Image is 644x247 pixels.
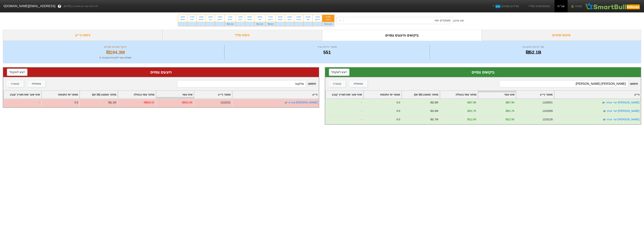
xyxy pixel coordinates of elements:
div: סיכום שינויים [482,30,641,41]
span: חיפוש : [177,80,316,87]
div: - [245,22,254,26]
div: רביעי [238,18,243,21]
div: ₪11.6M [254,22,265,26]
div: ₪12.5K [467,117,476,121]
div: 17/09 [190,16,194,18]
div: ₪12.5K [506,117,515,121]
button: ייצא לאקסל [329,69,349,76]
div: תשלום צפוי לקרנות עוקבות : 0 [8,56,223,60]
div: רביעי [324,18,332,21]
div: 15/09 [208,16,213,18]
div: - [215,22,224,26]
div: ₪67.9K [506,101,515,105]
div: - [313,22,322,26]
div: 0.0 [396,109,400,113]
div: ממשלתי [354,82,363,86]
input: 550 רשומות... [499,80,628,87]
div: 10/09 [238,16,243,18]
span: לפי נתוני סוף יום מתאריך [DATE] [64,4,98,8]
div: Toggle SortBy [440,91,478,98]
div: 27/08 [324,16,332,18]
div: שלישי [296,18,301,21]
div: Toggle SortBy [478,91,516,98]
span: ? [59,4,61,9]
button: קונצרני [329,80,346,87]
div: - [303,22,312,26]
div: ₪1.1M [108,101,116,105]
img: tase link [284,101,288,105]
div: חמישי [227,18,233,21]
div: 02/09 [296,16,301,18]
div: 31/08 [315,16,320,18]
div: -₪608.1K [143,101,154,105]
div: רביעי [287,18,292,21]
div: קונצרני [333,82,341,86]
div: Toggle SortBy [516,91,554,98]
button: ייצא לאקסל [7,69,27,76]
div: ₪1.7M [430,117,438,121]
a: הסימולציות שלי [526,2,551,10]
div: שווי קרנות עוקבות [431,45,636,49]
div: 04/09 [278,16,283,18]
div: ₪51.7K [506,109,515,113]
div: 0.0 [396,101,400,105]
button: ממשלתי [27,80,45,87]
div: - [187,22,196,26]
div: חמישי [180,18,185,21]
a: מדדים נוספיםחדש [491,2,520,10]
div: ביקושים והיצעים צפויים [322,30,482,41]
div: 18/09 [180,16,185,18]
div: 0.5 [74,101,78,105]
div: חמישי [278,18,283,21]
div: 14/09 [217,16,222,18]
div: משקלים יומי [435,18,450,23]
div: 09/09 [247,16,252,18]
div: רביעי [190,18,194,21]
div: - [3,99,41,107]
img: tase link [603,109,606,113]
div: Toggle SortBy [364,91,401,98]
div: מספר ניירות ערך [225,45,429,49]
div: ניתוח מדד [163,30,322,41]
div: - [276,22,285,26]
div: 1191659 [542,109,553,113]
img: tase link [602,118,606,121]
div: ביקושים צפויים [329,69,637,75]
div: 08/09 [257,16,263,18]
div: - [294,22,303,26]
div: ₪194.3M [8,49,223,56]
div: ₪2.8M [430,101,438,105]
img: SmartBull [585,2,641,10]
div: ממשלתי [32,82,41,86]
div: 1222231 [220,101,231,105]
div: Toggle SortBy [156,91,194,98]
div: ₪194.3M [322,22,334,26]
div: -₪551.6K [181,101,193,105]
div: שני [208,18,213,21]
div: Toggle SortBy [326,91,363,98]
a: [PERSON_NAME] ישיר אגחה [606,101,639,104]
div: 1182831 [542,101,553,105]
a: [PERSON_NAME] ישיר אגחו [607,109,639,112]
div: ניתוח ני״ע [3,30,163,41]
div: שלישי [199,18,203,21]
img: tase link [602,101,605,105]
input: 1 רשומות... [177,80,306,87]
div: Toggle SortBy [402,91,439,98]
button: ממשלתי [349,80,367,87]
div: - [325,116,363,124]
div: Toggle SortBy [118,91,156,98]
div: Toggle SortBy [554,91,641,98]
div: Toggle SortBy [4,91,41,98]
a: [PERSON_NAME] אגח א [288,101,317,104]
button: קונצרני [7,80,24,87]
div: 03/09 [287,16,292,18]
div: ראשון [217,18,222,21]
div: 11/09 [227,16,233,18]
div: - [197,22,206,26]
div: שני [306,18,310,21]
div: ₪1.6M [430,109,438,113]
div: ₪32.8M [225,22,236,26]
div: שלישי [247,18,252,21]
div: - [206,22,215,26]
